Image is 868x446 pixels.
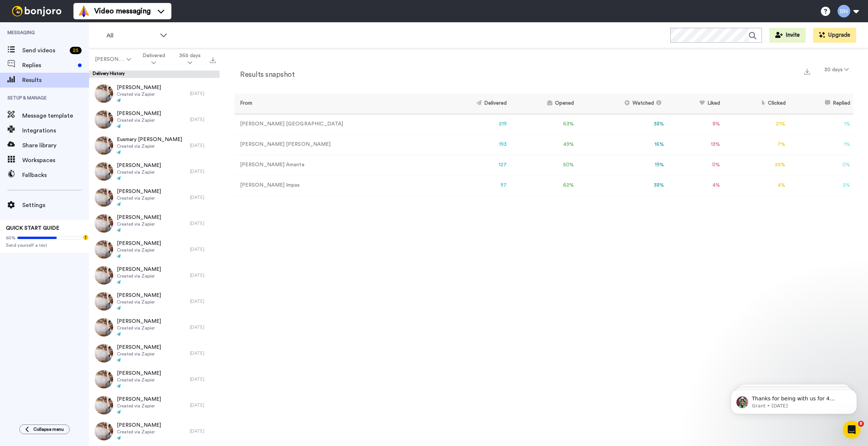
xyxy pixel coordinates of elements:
[843,421,861,439] iframe: Intercom live chat
[117,299,161,305] span: Created via Zapier
[117,377,161,383] span: Created via Zapier
[789,175,854,196] td: 2 %
[820,63,853,76] button: 30 days
[858,421,864,427] span: 8
[769,28,806,43] button: Invite
[234,114,435,134] td: [PERSON_NAME] [GEOGRAPHIC_DATA]
[234,134,435,155] td: [PERSON_NAME] [PERSON_NAME]
[234,70,295,79] h2: Results snapshot
[89,70,220,78] div: Delivery History
[117,273,161,279] span: Created via Zapier
[95,110,113,129] img: 9fbaf2db-3f9a-4bed-b7f8-9dc7ca3e9dd5-thumb.jpg
[577,94,667,114] th: Watched
[510,155,577,175] td: 50 %
[95,292,113,311] img: 8e6fa033-5a3b-449b-a9db-3088f94bb059-thumb.jpg
[234,155,435,175] td: [PERSON_NAME] Amante
[117,266,161,273] span: [PERSON_NAME]
[723,114,788,134] td: 21 %
[22,201,89,210] span: Settings
[95,188,113,207] img: 264f9272-5334-4881-973d-1b8519d76fd6-thumb.jpg
[510,175,577,196] td: 62 %
[91,53,135,66] button: [PERSON_NAME]
[95,136,113,155] img: 73980051-df67-4c77-888f-964a4f0a79b2-thumb.jpg
[190,376,216,382] div: [DATE]
[117,143,182,149] span: Created via Zapier
[435,134,510,155] td: 193
[22,46,67,55] span: Send videos
[117,247,161,253] span: Created via Zapier
[89,210,220,236] a: [PERSON_NAME]Created via Zapier[DATE]
[117,370,161,377] span: [PERSON_NAME]
[435,175,510,196] td: 97
[117,188,161,195] span: [PERSON_NAME]
[117,240,161,247] span: [PERSON_NAME]
[190,194,216,200] div: [DATE]
[435,94,510,114] th: Delivered
[22,171,89,180] span: Fallbacks
[22,141,89,150] span: Share library
[190,168,216,174] div: [DATE]
[6,242,83,248] span: Send yourself a test
[802,66,812,76] button: Export a summary of each team member’s results that match this filter now.
[95,318,113,337] img: 98fa6318-c819-4606-bce9-4d284e6add98-thumb.jpg
[234,175,435,196] td: [PERSON_NAME] Impas
[117,403,161,409] span: Created via Zapier
[190,298,216,304] div: [DATE]
[19,424,70,434] button: Collapse menu
[667,134,723,155] td: 13 %
[813,28,856,43] button: Upgrade
[510,94,577,114] th: Opened
[723,134,788,155] td: 7 %
[190,272,216,278] div: [DATE]
[190,117,216,122] div: [DATE]
[117,429,161,435] span: Created via Zapier
[94,6,151,16] span: Video messaging
[190,220,216,226] div: [DATE]
[234,94,435,114] th: From
[435,114,510,134] td: 219
[208,54,218,65] button: Export all results that match these filters now.
[95,214,113,233] img: e7854835-27d1-420d-aa71-e7252d9ac451-thumb.jpg
[95,84,113,103] img: 5bcb6c23-b9a7-4ef0-a52c-88b0da6ba0dd-thumb.jpg
[135,49,172,70] button: Delivered
[89,158,220,184] a: [PERSON_NAME]Created via Zapier[DATE]
[95,344,113,363] img: 11b50ed4-15d5-4b7d-86f3-a5cbe5e0c1b0-thumb.jpg
[117,91,161,97] span: Created via Zapier
[117,351,161,357] span: Created via Zapier
[804,69,810,75] img: export.svg
[89,106,220,132] a: [PERSON_NAME]Created via Zapier[DATE]
[117,169,161,175] span: Created via Zapier
[89,418,220,444] a: [PERSON_NAME]Created via Zapier[DATE]
[89,340,220,366] a: [PERSON_NAME]Created via Zapier[DATE]
[789,155,854,175] td: 0 %
[117,422,161,429] span: [PERSON_NAME]
[82,234,89,241] div: Tooltip anchor
[190,246,216,252] div: [DATE]
[117,136,182,143] span: Eusmary [PERSON_NAME]
[22,156,89,165] span: Workspaces
[117,344,161,351] span: [PERSON_NAME]
[9,6,65,16] img: bj-logo-header-white.svg
[667,155,723,175] td: 0 %
[510,114,577,134] td: 63 %
[95,56,125,63] span: [PERSON_NAME]
[577,134,667,155] td: 16 %
[789,94,854,114] th: Replied
[723,155,788,175] td: 25 %
[577,155,667,175] td: 19 %
[117,325,161,331] span: Created via Zapier
[117,195,161,201] span: Created via Zapier
[89,314,220,340] a: [PERSON_NAME]Created via Zapier[DATE]
[172,49,208,70] button: 365 days
[720,374,868,426] iframe: Intercom notifications message
[577,114,667,134] td: 38 %
[190,324,216,330] div: [DATE]
[117,221,161,227] span: Created via Zapier
[22,111,89,120] span: Message template
[106,31,156,40] span: All
[70,47,82,54] div: 25
[95,266,113,285] img: 311bf738-8c8f-4596-ad53-389b482c54f7-thumb.jpg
